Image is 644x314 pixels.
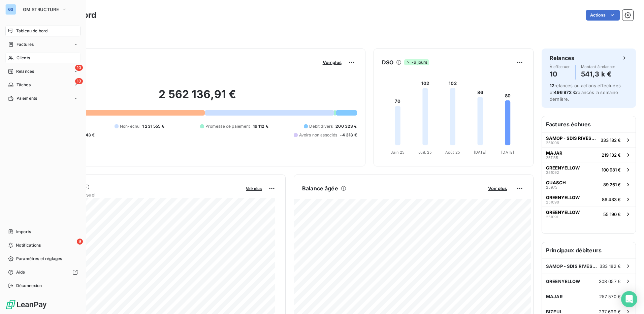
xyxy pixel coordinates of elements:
[550,69,570,80] h4: 10
[621,291,637,307] div: Open Intercom Messenger
[38,88,357,108] h2: 2 562 136,91 €
[321,59,344,65] button: Voir plus
[542,132,636,147] button: SAMOP - SDIS RIVESALTES251006333 182 €
[546,294,563,299] span: MAJAR
[546,135,598,141] span: SAMOP - SDIS RIVESALTES
[391,150,405,155] tspan: Juin 25
[17,55,30,61] span: Clients
[542,192,636,207] button: GREENYELLOW25109086 433 €
[5,4,16,15] div: GS
[5,267,80,278] a: Aide
[581,69,615,80] h4: 541,3 k €
[600,263,621,269] span: 333 182 €
[546,165,580,170] span: GREENYELLOW
[550,83,554,88] span: 12
[586,10,620,21] button: Actions
[550,83,621,102] span: relances ou actions effectuées et relancés la semaine dernière.
[244,185,264,191] button: Voir plus
[550,65,570,69] span: À effectuer
[546,180,566,185] span: GUASCH
[120,123,139,129] span: Non-échu
[302,184,338,192] h6: Balance âgée
[16,256,62,262] span: Paramètres et réglages
[246,186,262,191] span: Voir plus
[404,59,429,65] span: -6 jours
[546,200,559,204] span: 251090
[581,65,615,69] span: Montant à relancer
[474,150,486,155] tspan: [DATE]
[546,141,559,145] span: 251006
[599,279,621,284] span: 308 057 €
[542,162,636,177] button: GREENYELLOW251092100 981 €
[603,182,621,187] span: 89 261 €
[550,54,574,62] h6: Relances
[382,58,393,66] h6: DSO
[5,299,47,310] img: Logo LeanPay
[546,150,562,156] span: MAJAR
[418,150,432,155] tspan: Juil. 25
[340,132,357,138] span: -4 313 €
[546,279,580,284] span: GREENYELLOW
[603,212,621,217] span: 55 190 €
[75,65,83,71] span: 10
[17,82,31,88] span: Tâches
[546,215,558,219] span: 251091
[75,78,83,84] span: 10
[602,197,621,202] span: 86 433 €
[542,177,636,192] button: GUASCH2597589 261 €
[542,242,636,258] h6: Principaux débiteurs
[542,207,636,221] button: GREENYELLOW25109155 190 €
[335,123,357,129] span: 200 323 €
[16,229,31,235] span: Imports
[602,152,621,158] span: 219 132 €
[16,283,42,289] span: Déconnexion
[23,7,59,12] span: GM STRUCTURE
[142,123,164,129] span: 1 231 555 €
[546,263,600,269] span: SAMOP - SDIS RIVESALTES
[542,147,636,162] button: MAJAR251135219 132 €
[299,132,337,138] span: Avoirs non associés
[554,90,576,95] span: 496 972 €
[546,170,559,175] span: 251092
[205,123,250,129] span: Promesse de paiement
[542,116,636,132] h6: Factures échues
[501,150,514,155] tspan: [DATE]
[546,156,558,160] span: 251135
[77,239,83,245] span: 9
[16,242,41,248] span: Notifications
[323,60,342,65] span: Voir plus
[38,191,241,198] span: Chiffre d'affaires mensuel
[546,195,580,200] span: GREENYELLOW
[488,186,507,191] span: Voir plus
[253,123,268,129] span: 16 112 €
[16,68,34,74] span: Relances
[17,95,37,101] span: Paiements
[16,269,25,275] span: Aide
[546,210,580,215] span: GREENYELLOW
[602,167,621,172] span: 100 981 €
[16,28,47,34] span: Tableau de bord
[601,137,621,143] span: 333 182 €
[486,185,509,191] button: Voir plus
[17,41,34,48] span: Factures
[599,294,621,299] span: 257 570 €
[309,123,333,129] span: Débit divers
[445,150,460,155] tspan: Août 25
[546,185,557,189] span: 25975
